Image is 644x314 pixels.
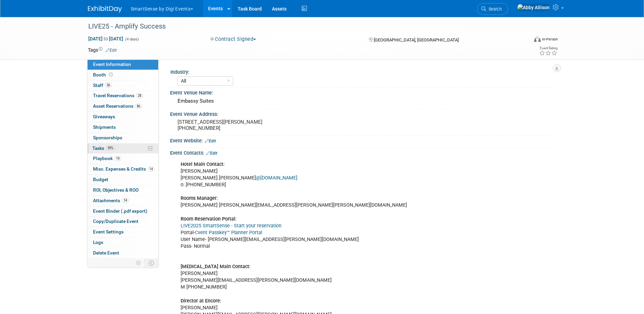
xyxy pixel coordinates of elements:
[88,112,158,122] a: Giveaways
[181,298,221,304] b: Director at Encore:
[88,154,158,164] a: Playbook19
[88,6,122,13] img: ExhibitDay
[93,72,114,77] span: Booth
[181,161,225,167] b: Hotel Main Contact:
[88,47,117,53] td: Tags
[93,124,116,130] span: Shipments
[88,164,158,174] a: Misc. Expenses & Credits14
[93,250,119,256] span: Delete Event
[181,264,251,269] b: [MEDICAL_DATA] Main Contact:
[88,196,158,206] a: Attachments14
[170,136,556,144] div: Event Website:
[93,187,139,193] span: ROI, Objectives & ROO
[534,36,541,42] img: Format-Inperson.png
[88,248,158,258] a: Delete Event
[88,122,158,133] a: Shipments
[542,37,558,42] div: In-Person
[477,3,508,15] a: Search
[88,133,158,143] a: Sponsorships
[93,240,103,245] span: Logs
[106,48,117,53] a: Edit
[205,139,216,143] a: Edit
[93,62,131,67] span: Event Information
[88,227,158,237] a: Event Settings
[181,216,237,222] b: Room Reservation Portal:
[105,83,112,88] span: 36
[486,6,502,12] span: Search
[88,175,158,185] a: Budget
[136,93,143,98] span: 28
[93,166,154,172] span: Misc. Expenses & Credits
[175,96,551,106] div: Embassy Suites
[88,59,158,70] a: Event Information
[170,109,556,118] div: Event Venue Address:
[88,36,124,42] span: [DATE] [DATE]
[539,47,557,50] div: Event Rating
[103,36,109,41] span: to
[195,230,262,235] a: Cvent Passkey™ Planner Portal
[125,37,139,41] span: (4 days)
[170,67,553,75] div: Industry:
[93,219,139,224] span: Copy/Duplicate Event
[88,143,158,154] a: Tasks59%
[170,88,556,96] div: Event Venue Name:
[206,151,217,156] a: Edit
[93,177,108,182] span: Budget
[93,198,129,203] span: Attachments
[88,70,158,80] a: Booth
[88,81,158,91] a: Staff36
[208,36,259,43] button: Contract Signed
[93,156,121,161] span: Playbook
[93,83,112,88] span: Staff
[374,37,459,42] span: [GEOGRAPHIC_DATA], [GEOGRAPHIC_DATA]
[170,148,556,157] div: Event Contacts:
[181,223,281,229] a: LIVE2025 SmartSense - Start your reservation
[148,167,154,172] span: 14
[144,259,158,267] td: Toggle Event Tabs
[122,198,129,203] span: 14
[93,103,142,109] span: Asset Reservations
[93,208,147,214] span: Event Binder (.pdf export)
[93,229,124,234] span: Event Settings
[88,91,158,101] a: Travel Reservations28
[88,101,158,111] a: Asset Reservations86
[114,156,121,161] span: 19
[181,195,218,201] b: Rooms Manager:
[92,145,115,151] span: Tasks
[88,206,158,216] a: Event Binder (.pdf export)
[517,4,550,11] img: Abby Allison
[178,119,324,131] pre: [STREET_ADDRESS][PERSON_NAME] [PHONE_NUMBER]
[256,175,297,181] a: @[DOMAIN_NAME]
[108,72,114,77] span: Booth not reserved yet
[93,135,122,140] span: Sponsorships
[88,238,158,248] a: Logs
[106,145,115,151] span: 59%
[88,185,158,195] a: ROI, Objectives & ROO
[88,216,158,227] a: Copy/Duplicate Event
[93,114,115,119] span: Giveaways
[135,104,142,109] span: 86
[93,93,143,98] span: Travel Reservations
[133,259,145,267] td: Personalize Event Tab Strip
[86,20,518,33] div: LIVE25 - Amplify Success
[488,35,558,46] div: Event Format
